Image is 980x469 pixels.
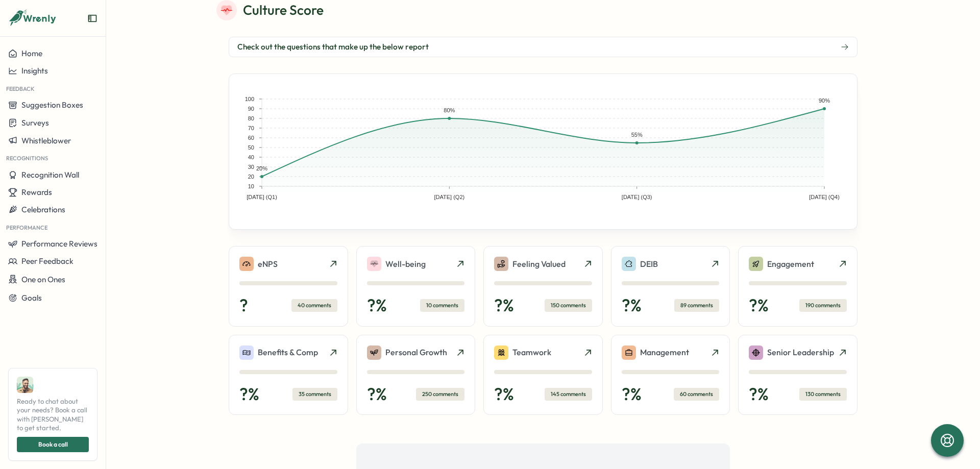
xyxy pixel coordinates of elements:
[416,388,464,401] div: 250 comments
[21,118,49,128] span: Surveys
[248,115,254,121] text: 80
[367,295,387,316] p: ? %
[21,293,42,303] span: Goals
[21,66,48,76] span: Insights
[21,136,71,145] span: Whistleblower
[21,48,42,58] span: Home
[545,299,592,312] div: 150 comments
[17,397,89,433] span: Ready to chat about your needs? Book a call with [PERSON_NAME] to get started.
[21,205,65,214] span: Celebrations
[749,384,769,405] p: ? %
[237,41,429,53] span: Check out the questions that make up the below report
[17,377,33,393] img: Ali Khan
[434,194,464,200] text: [DATE] (Q2)
[38,437,68,452] span: Book a call
[239,384,259,405] p: ? %
[494,295,514,316] p: ? %
[674,388,719,401] div: 60 comments
[738,335,857,415] a: Senior Leadership?%130 comments
[239,295,248,316] p: ?
[767,258,814,270] p: Engagement
[494,384,514,405] p: ? %
[356,246,476,327] a: Well-being?%10 comments
[248,144,254,151] text: 50
[248,154,254,160] text: 40
[243,1,324,19] p: Culture Score
[21,100,83,110] span: Suggestion Boxes
[622,295,642,316] p: ? %
[640,258,658,270] p: DEIB
[245,96,254,102] text: 100
[799,388,847,401] div: 130 comments
[292,388,337,401] div: 35 comments
[622,194,652,200] text: [DATE] (Q3)
[385,346,447,359] p: Personal Growth
[258,258,278,270] p: eNPS
[611,335,730,415] a: Management?%60 comments
[809,194,840,200] text: [DATE] (Q4)
[385,258,426,270] p: Well-being
[611,246,730,327] a: DEIB?%89 comments
[248,106,254,112] text: 90
[17,437,89,452] button: Book a call
[21,239,97,249] span: Performance Reviews
[248,125,254,131] text: 70
[356,335,476,415] a: Personal Growth?%250 comments
[512,346,551,359] p: Teamwork
[248,164,254,170] text: 30
[420,299,464,312] div: 10 comments
[258,346,318,359] p: Benefits & Comp
[545,388,592,401] div: 145 comments
[622,384,642,405] p: ? %
[799,299,847,312] div: 190 comments
[229,335,348,415] a: Benefits & Comp?%35 comments
[483,246,603,327] a: Feeling Valued?%150 comments
[248,183,254,189] text: 10
[247,194,277,200] text: [DATE] (Q1)
[367,384,387,405] p: ? %
[248,174,254,180] text: 20
[674,299,719,312] div: 89 comments
[21,170,79,180] span: Recognition Wall
[21,275,65,284] span: One on Ones
[767,346,834,359] p: Senior Leadership
[229,246,348,327] a: eNPS?40 comments
[738,246,857,327] a: Engagement?%190 comments
[291,299,337,312] div: 40 comments
[21,256,73,266] span: Peer Feedback
[640,346,689,359] p: Management
[749,295,769,316] p: ? %
[512,258,566,270] p: Feeling Valued
[483,335,603,415] a: Teamwork?%145 comments
[21,187,52,197] span: Rewards
[87,13,97,23] button: Expand sidebar
[248,135,254,141] text: 60
[229,37,857,57] button: Check out the questions that make up the below report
